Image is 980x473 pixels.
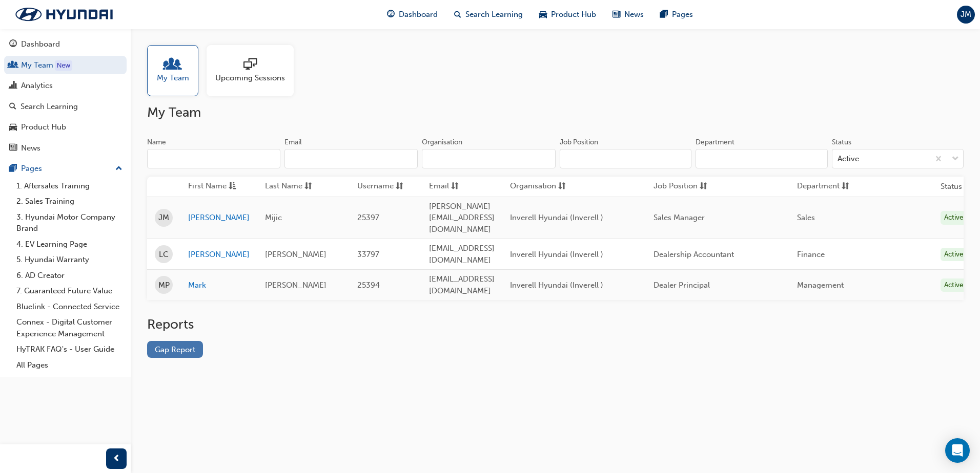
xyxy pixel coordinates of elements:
a: 4. EV Learning Page [12,236,127,252]
span: sorting-icon [842,180,849,193]
span: Job Position [654,180,698,193]
span: Dealer Principal [654,281,710,290]
a: 3. Hyundai Motor Company Brand [12,209,127,236]
span: car-icon [539,8,547,21]
a: Analytics [4,76,127,95]
span: up-icon [115,162,122,176]
span: Finance [797,250,825,259]
span: sessionType_ONLINE_URL-icon [243,58,257,72]
span: Mijic [265,213,282,222]
span: Email [429,180,449,193]
div: Job Position [560,137,598,147]
span: Sales [797,213,815,222]
div: Active [941,278,967,292]
span: pages-icon [660,8,668,21]
span: Upcoming Sessions [215,72,285,84]
span: search-icon [9,102,16,112]
span: [PERSON_NAME][EMAIL_ADDRESS][DOMAIN_NAME] [429,202,495,234]
button: First Nameasc-icon [188,180,244,193]
span: Product Hub [551,9,596,20]
a: [PERSON_NAME] [188,249,250,261]
button: JM [957,6,975,24]
div: Pages [21,163,42,175]
button: Job Positionsorting-icon [654,180,710,193]
button: Organisationsorting-icon [510,180,566,193]
input: Name [147,149,280,168]
span: MP [158,279,170,291]
a: Mark [188,279,250,291]
h2: My Team [147,104,964,121]
span: JM [158,212,169,224]
button: Pages [4,159,127,178]
input: Department [696,149,828,168]
div: Department [696,137,734,147]
span: Inverell Hyundai (Inverell ) [510,250,603,259]
a: My Team [147,45,207,96]
button: Last Namesorting-icon [265,180,321,193]
span: 25397 [357,213,379,222]
span: Last Name [265,180,302,193]
div: Organisation [422,137,462,147]
span: people-icon [9,61,17,70]
span: prev-icon [113,453,120,465]
a: search-iconSearch Learning [446,4,531,25]
span: Management [797,281,844,290]
span: guage-icon [9,40,17,49]
a: Dashboard [4,35,127,54]
span: 25394 [357,281,380,290]
span: [EMAIL_ADDRESS][DOMAIN_NAME] [429,274,495,295]
a: 6. AD Creator [12,268,127,284]
div: Status [832,137,851,147]
span: 33797 [357,250,379,259]
span: sorting-icon [451,180,459,193]
span: [EMAIL_ADDRESS][DOMAIN_NAME] [429,244,495,265]
a: News [4,139,127,158]
div: Email [284,137,302,147]
span: guage-icon [387,8,395,21]
img: Trak [5,4,123,25]
div: Search Learning [21,101,78,113]
span: Inverell Hyundai (Inverell ) [510,281,603,290]
span: News [624,9,644,20]
span: Username [357,180,394,193]
a: Upcoming Sessions [207,45,302,96]
span: sorting-icon [396,180,403,193]
span: people-icon [166,58,179,72]
div: Analytics [21,80,53,92]
div: Active [838,153,859,165]
a: All Pages [12,357,127,373]
a: Product Hub [4,118,127,137]
a: 1. Aftersales Training [12,178,127,194]
div: Active [941,248,967,262]
span: car-icon [9,123,17,132]
div: Open Intercom Messenger [945,438,970,463]
span: Inverell Hyundai (Inverell ) [510,213,603,222]
a: My Team [4,56,127,75]
a: guage-iconDashboard [379,4,446,25]
span: Department [797,180,840,193]
div: Product Hub [21,121,66,133]
div: Tooltip anchor [55,60,72,71]
span: sorting-icon [700,180,707,193]
span: First Name [188,180,227,193]
span: Sales Manager [654,213,705,222]
input: Organisation [422,149,555,168]
div: News [21,142,40,154]
a: news-iconNews [604,4,652,25]
span: Dealership Accountant [654,250,734,259]
a: [PERSON_NAME] [188,212,250,224]
span: chart-icon [9,81,17,91]
span: My Team [157,72,189,84]
span: JM [961,9,971,20]
span: [PERSON_NAME] [265,281,326,290]
span: sorting-icon [304,180,312,193]
a: car-iconProduct Hub [531,4,604,25]
h2: Reports [147,316,964,333]
button: Departmentsorting-icon [797,180,853,193]
span: asc-icon [229,180,236,193]
a: 5. Hyundai Warranty [12,252,127,268]
span: sorting-icon [558,180,566,193]
a: 2. Sales Training [12,193,127,209]
a: Connex - Digital Customer Experience Management [12,314,127,341]
span: [PERSON_NAME] [265,250,326,259]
